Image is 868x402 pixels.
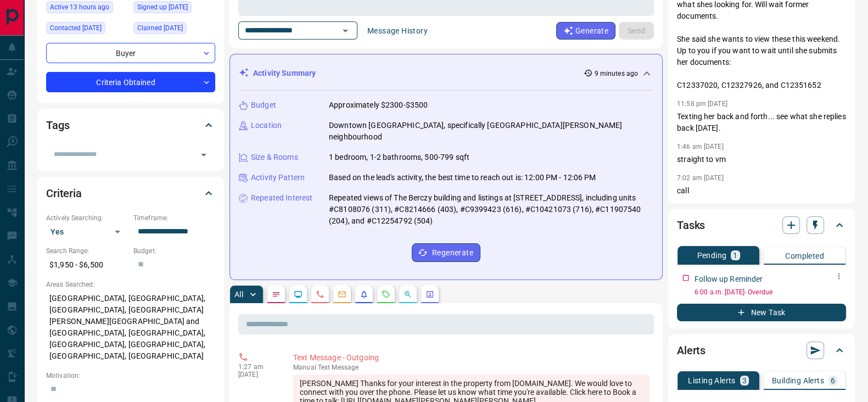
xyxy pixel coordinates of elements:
p: Repeated Interest [251,192,312,204]
p: Approximately $2300-$3500 [329,99,428,111]
p: 6 [831,377,835,384]
p: Budget: [133,246,215,256]
p: Listing Alerts [688,377,736,384]
p: [GEOGRAPHIC_DATA], [GEOGRAPHIC_DATA], [GEOGRAPHIC_DATA], [GEOGRAPHIC_DATA][PERSON_NAME][GEOGRAPHI... [46,289,215,365]
p: 1:46 am [DATE] [677,143,724,150]
p: call [677,185,846,197]
p: All [234,291,243,298]
span: Signed up [DATE] [137,2,188,13]
p: Based on the lead's activity, the best time to reach out is: 12:00 PM - 12:06 PM [329,172,596,183]
p: Activity Pattern [251,172,305,183]
svg: Notes [272,290,281,299]
div: Buyer [46,43,215,63]
svg: Lead Browsing Activity [294,290,303,299]
p: Actively Searching: [46,213,128,223]
span: manual [293,364,316,371]
span: Contacted [DATE] [50,23,102,33]
p: Activity Summary [253,68,316,79]
p: Search Range: [46,246,128,256]
div: Alerts [677,337,846,364]
div: Yes [46,223,128,241]
p: Text Message - Outgoing [293,352,649,364]
p: 6:00 a.m. [DATE] - Overdue [695,287,846,297]
p: $1,950 - $6,500 [46,256,128,274]
p: Completed [785,252,824,260]
p: 3 [742,377,747,384]
button: Regenerate [412,243,480,262]
button: Open [338,23,353,38]
p: 11:58 pm [DATE] [677,100,727,108]
p: Timeframe: [133,213,215,223]
svg: Calls [316,290,324,299]
p: Size & Rooms [251,152,298,163]
h2: Tags [46,116,69,134]
div: Mon Sep 15 2025 [46,1,128,16]
h2: Criteria [46,185,82,202]
p: Texting her back and forth... see what she replies back [DATE]. [677,111,846,134]
svg: Emails [338,290,346,299]
h2: Tasks [677,216,705,234]
button: Open [196,147,211,163]
p: Areas Searched: [46,280,215,289]
button: Message History [361,22,434,40]
p: [DATE] [238,371,277,378]
p: Repeated views of The Berczy building and listings at [STREET_ADDRESS], including units #C8108076... [329,192,653,227]
p: 1 [733,252,737,259]
p: 1:27 am [238,363,277,371]
p: 7:02 am [DATE] [677,174,724,182]
svg: Opportunities [404,290,412,299]
h2: Alerts [677,342,705,359]
div: Sun Mar 02 2025 [133,1,215,16]
div: Criteria [46,180,215,206]
p: Downtown [GEOGRAPHIC_DATA], specifically [GEOGRAPHIC_DATA][PERSON_NAME] neighbourhood [329,120,653,143]
p: Building Alerts [772,377,824,384]
p: 9 minutes ago [595,69,638,79]
p: Pending [697,252,726,259]
p: Follow up Reminder [695,273,763,285]
svg: Listing Alerts [360,290,368,299]
p: straight to vm [677,154,846,165]
p: Text Message [293,364,649,371]
span: Active 13 hours ago [50,2,109,13]
div: Activity Summary9 minutes ago [239,63,653,83]
button: New Task [677,304,846,321]
svg: Requests [382,290,390,299]
p: Budget [251,99,276,111]
div: Tue Sep 09 2025 [46,22,128,37]
div: Tags [46,112,215,138]
div: Thu Sep 04 2025 [133,22,215,37]
div: Criteria Obtained [46,72,215,92]
button: Generate [556,22,615,40]
p: Motivation: [46,371,215,381]
p: 1 bedroom, 1-2 bathrooms, 500-799 sqft [329,152,469,163]
p: Location [251,120,282,131]
span: Claimed [DATE] [137,23,183,33]
svg: Agent Actions [425,290,434,299]
div: Tasks [677,212,846,238]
